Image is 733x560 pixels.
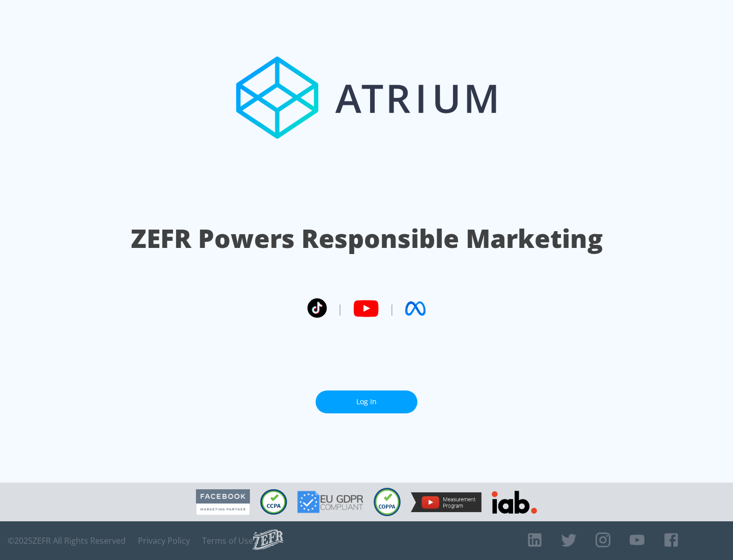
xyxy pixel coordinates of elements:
h1: ZEFR Powers Responsible Marketing [131,221,603,256]
img: Facebook Marketing Partner [196,489,250,515]
span: | [389,301,395,316]
a: Privacy Policy [138,536,190,546]
span: © 2025 ZEFR All Rights Reserved [8,536,126,546]
img: COPPA Compliant [374,488,401,516]
img: YouTube Measurement Program [411,492,482,512]
a: Terms of Use [202,536,253,546]
span: | [337,301,343,316]
img: IAB [492,491,537,514]
img: GDPR Compliant [297,491,363,513]
img: CCPA Compliant [260,489,287,515]
a: Log In [316,390,417,413]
